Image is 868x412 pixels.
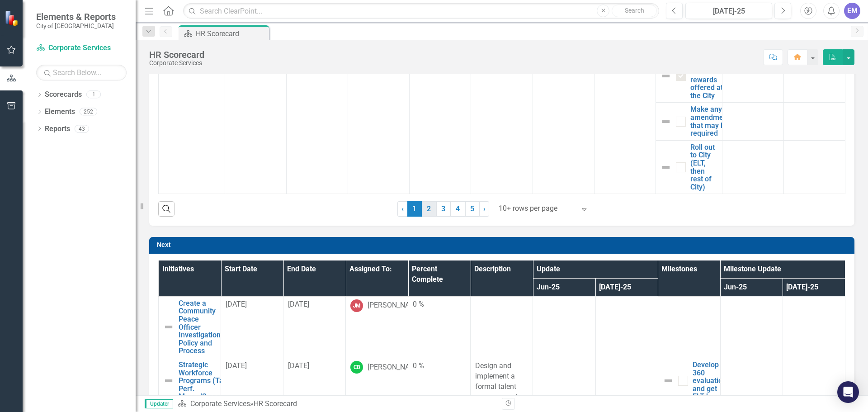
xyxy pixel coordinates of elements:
a: Roll out to City (ELT, then rest of City) [690,143,717,191]
div: CB [350,361,363,374]
span: ‹ [401,204,404,213]
a: 5 [465,201,480,217]
td: Double-Click to Edit Right Click for Context Menu [159,11,225,194]
span: [DATE] [226,300,247,308]
td: Double-Click to Edit [722,140,783,194]
span: [DATE] [288,361,309,370]
img: Not Defined [660,71,671,81]
div: HR Scorecard [149,50,204,60]
div: JM [350,299,363,312]
span: Design and implement a formal talent management program [475,361,518,411]
span: Updater [145,399,173,408]
td: Double-Click to Edit [783,358,845,404]
div: [PERSON_NAME] [368,362,422,373]
span: Search [625,7,644,14]
td: Double-Click to Edit [533,11,594,194]
a: 4 [451,201,465,217]
span: › [483,204,486,213]
a: Corporate Services [36,43,127,53]
a: Create a Community Peace Officer Investigation Policy and Process [179,299,221,355]
a: Reports [45,124,70,134]
td: Double-Click to Edit [594,11,656,194]
td: Double-Click to Edit [783,140,845,194]
td: Double-Click to Edit [722,49,783,103]
span: [DATE] [226,361,247,370]
div: » [178,399,495,409]
div: [DATE]-25 [689,6,769,17]
h3: Next [157,242,850,248]
button: Search [612,5,657,17]
img: ClearPoint Strategy [5,10,20,26]
td: Double-Click to Edit [783,49,845,103]
button: EM [844,3,860,19]
span: 1 [407,201,422,217]
td: Double-Click to Edit [533,296,595,358]
div: HR Scorecard [196,28,267,39]
td: Double-Click to Edit Right Click for Context Menu [658,358,720,404]
td: Double-Click to Edit Right Click for Context Menu [656,140,722,194]
a: Strategic Workforce Programs (Talent & Perf. Mang./Succession) [179,361,242,401]
a: Gather information on current rewards offered at the City [690,52,728,100]
td: Double-Click to Edit [595,296,658,358]
div: Corporate Services [149,60,204,66]
td: Double-Click to Edit [722,103,783,140]
a: Make any amendments that may be required [690,105,733,137]
input: Search Below... [36,65,127,81]
div: 43 [75,125,89,133]
a: Elements [45,107,75,117]
div: HR Scorecard [254,399,297,408]
td: Double-Click to Edit [410,11,471,194]
div: [PERSON_NAME] [368,300,422,311]
div: 1 [86,91,101,99]
a: Scorecards [45,90,82,100]
span: [DATE] [288,300,309,308]
img: Not Defined [163,322,174,332]
small: City of [GEOGRAPHIC_DATA] [36,22,116,29]
img: Not Defined [660,162,671,173]
div: 0 % [413,299,466,310]
div: Open Intercom Messenger [837,381,859,403]
img: Not Defined [663,375,674,386]
div: 252 [80,108,97,116]
a: 2 [422,201,436,217]
td: Double-Click to Edit [408,296,471,358]
td: Double-Click to Edit [783,103,845,140]
img: Not Defined [660,116,671,127]
a: Corporate Services [190,399,250,408]
span: Elements & Reports [36,11,116,22]
button: [DATE]-25 [685,3,772,19]
td: Double-Click to Edit Right Click for Context Menu [159,296,221,358]
div: 0 % [413,361,466,371]
td: Double-Click to Edit Right Click for Context Menu [656,49,722,103]
td: Double-Click to Edit [720,358,783,404]
a: Develop a 360 evaluation and get ELT buy-in [693,361,726,401]
input: Search ClearPoint... [183,3,659,19]
img: Not Defined [163,375,174,386]
a: 3 [436,201,451,217]
td: Double-Click to Edit Right Click for Context Menu [656,103,722,140]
